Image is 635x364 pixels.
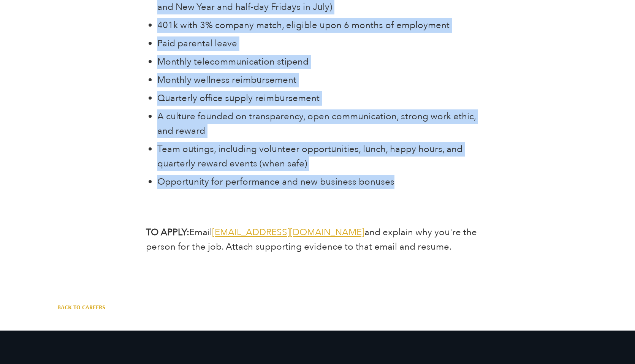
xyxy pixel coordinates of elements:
[157,92,320,104] span: Quarterly office supply reimbursement
[157,143,462,170] span: Team outings, including volunteer opportunities, lunch, happy hours, and quarterly reward events ...
[157,110,476,137] span: A culture founded on transparency, open communication, strong work ethic, and reward
[146,226,189,239] b: TO APPLY:
[157,176,394,188] span: Opportunity for performance and new business bonuses
[189,226,212,239] span: Email
[57,303,105,311] a: Back to Careers
[157,19,450,32] span: 401k with 3% company match, eligible upon 6 months of employment
[212,226,364,239] a: [EMAIL_ADDRESS][DOMAIN_NAME]
[157,37,237,50] span: Paid parental leave
[157,55,309,68] span: Monthly telecommunication stipend
[157,74,296,86] span: Monthly wellness reimbursement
